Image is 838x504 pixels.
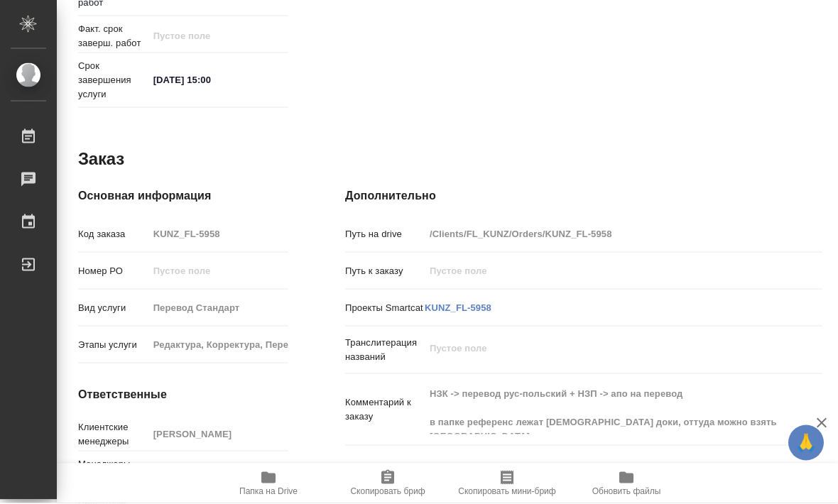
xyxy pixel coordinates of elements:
p: Этапы услуги [78,339,148,353]
input: Пустое поле [148,298,288,319]
p: Менеджеры верстки [78,458,148,486]
p: Факт. срок заверш. работ [78,23,148,51]
span: Скопировать мини-бриф [458,487,555,497]
input: Пустое поле [148,261,288,282]
p: Код заказа [78,228,148,242]
span: Обновить файлы [592,487,661,497]
input: Пустое поле [148,424,288,445]
input: Пустое поле [425,224,783,245]
button: Папка на Drive [209,464,328,504]
input: Пустое поле [148,26,273,47]
a: KUNZ_FL-5958 [425,303,491,314]
input: Пустое поле [425,261,783,282]
p: Проекты Smartcat [345,302,425,316]
button: Скопировать бриф [328,464,447,504]
button: 🙏 [788,426,824,461]
p: Комментарий к заказу [345,396,425,424]
p: Номер РО [78,265,148,279]
h4: Ответственные [78,387,288,404]
input: ✎ Введи что-нибудь [148,70,273,91]
button: Обновить файлы [567,464,686,504]
p: Срок завершения услуги [78,60,148,102]
button: Скопировать мини-бриф [447,464,567,504]
span: Папка на Drive [239,487,298,497]
p: Транслитерация названий [345,336,425,365]
h2: Заказ [78,148,124,171]
span: Скопировать бриф [350,487,425,497]
h4: Дополнительно [345,188,822,205]
span: 🙏 [794,429,818,459]
p: Клиентские менеджеры [78,421,148,449]
textarea: НЗК -> перевод рус-польский + НЗП -> апо на перевод в папке референс лежат [DEMOGRAPHIC_DATA] док... [425,383,783,435]
input: Пустое поле [148,224,288,245]
p: Путь на drive [345,228,425,242]
p: Вид услуги [78,302,148,316]
p: Путь к заказу [345,265,425,279]
input: Пустое поле [148,461,288,482]
input: Пустое поле [148,335,288,356]
h4: Основная информация [78,188,288,205]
